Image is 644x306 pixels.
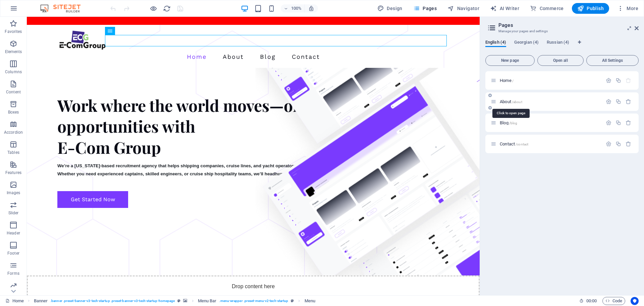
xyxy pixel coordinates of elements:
[411,3,439,14] button: Pages
[485,40,639,52] div: Language Tabs
[626,78,631,83] div: The startpage cannot be deleted
[500,78,514,83] span: Click to open page
[626,99,631,104] div: Remove
[5,297,24,305] a: Click to cancel selection. Double-click to open Pages
[163,4,171,12] button: reload
[7,251,19,256] p: Footer
[631,297,639,305] button: Usercentrics
[7,150,19,155] p: Tables
[485,38,506,48] span: English (4)
[5,69,22,75] p: Columns
[602,297,625,305] button: Code
[586,55,639,66] button: All Settings
[626,141,631,147] div: Remove
[579,297,597,305] h6: Session time
[177,299,180,303] i: This element is a customizable preset
[614,3,641,14] button: More
[6,89,21,95] p: Content
[34,297,315,305] nav: breadcrumb
[498,22,639,28] h2: Pages
[626,120,631,126] div: Remove
[305,297,315,305] span: Click to select. Double-click to edit
[615,78,621,83] div: Duplicate
[537,55,584,66] button: Open all
[163,5,171,12] i: Reload page
[509,121,518,125] span: /blog
[5,29,22,34] p: Favorites
[183,299,187,303] i: This element contains a background
[219,297,288,305] span: . menu-wrapper .preset-menu-v2-tech-startup
[606,78,611,83] div: Settings
[606,141,611,147] div: Settings
[606,99,611,104] div: Settings
[617,5,638,12] span: More
[281,4,305,12] button: 100%
[615,120,621,126] div: Duplicate
[586,297,597,305] span: 00 00
[605,297,622,305] span: Code
[498,28,625,34] h3: Manage your pages and settings
[572,3,609,14] button: Publish
[498,78,602,83] div: Home/
[445,3,482,14] button: Navigator
[591,298,592,303] span: :
[530,5,564,12] span: Commerce
[606,120,611,126] div: Settings
[447,5,479,12] span: Navigator
[498,99,602,104] div: About/about
[413,5,437,12] span: Pages
[500,99,522,104] span: About
[589,58,636,62] span: All Settings
[516,142,528,146] span: /contact
[490,5,519,12] span: AI Writer
[485,55,535,66] button: New page
[149,4,157,12] button: Click here to leave preview mode and continue editing
[50,297,175,305] span: . banner .preset-banner-v3-tech-startup .preset-banner-v3-tech-startup-homepage
[527,3,567,14] button: Commerce
[198,297,217,305] span: Click to select. Double-click to edit
[5,170,21,175] p: Features
[7,230,20,236] p: Header
[291,299,294,303] i: This element is a customizable preset
[577,5,604,12] span: Publish
[34,297,48,305] span: Click to select. Double-click to edit
[4,130,23,135] p: Accordion
[377,5,402,12] span: Design
[540,58,581,62] span: Open all
[308,5,314,11] i: On resize automatically adjust zoom level to fit chosen device.
[39,4,89,12] img: Editor Logo
[375,3,405,14] div: Design (Ctrl+Alt+Y)
[291,4,302,12] h6: 100%
[512,100,522,104] span: /about
[615,99,621,104] div: Duplicate
[8,110,19,115] p: Boxes
[487,3,522,14] button: AI Writer
[7,271,19,276] p: Forms
[7,190,20,195] p: Images
[500,120,517,125] span: Click to open page
[500,141,528,146] span: Click to open page
[615,141,621,147] div: Duplicate
[498,142,602,146] div: Contact/contact
[5,49,22,54] p: Elements
[547,38,569,48] span: Russian (4)
[514,38,539,48] span: Georgian (4)
[512,79,514,83] span: /
[8,210,19,216] p: Slider
[488,58,532,62] span: New page
[375,3,405,14] button: Design
[498,121,602,125] div: Blog/blog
